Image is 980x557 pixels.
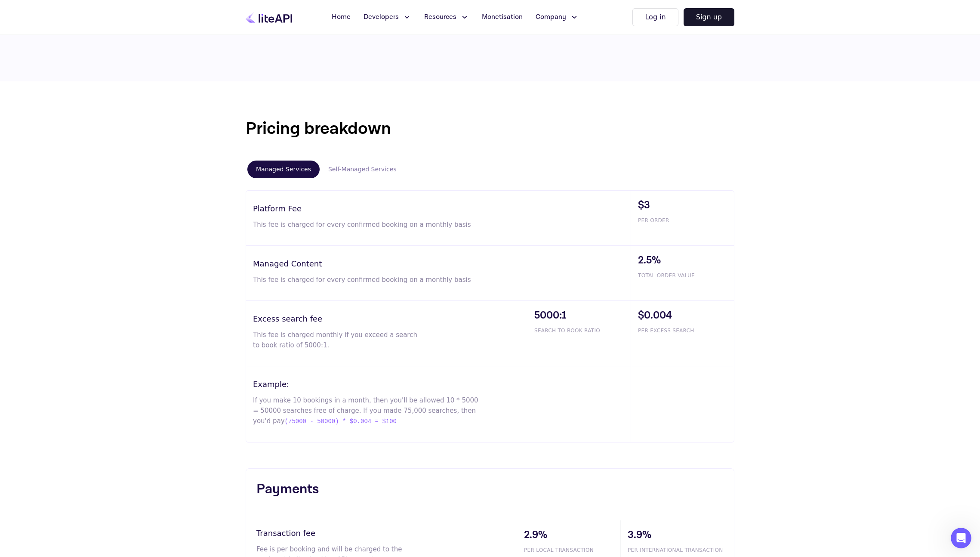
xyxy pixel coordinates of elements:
button: Resources [419,9,474,26]
span: TOTAL ORDER VALUE [638,272,734,279]
iframe: Intercom live chat [951,528,971,548]
h3: Excess search fee [253,313,527,325]
p: This fee is charged monthly if you exceed a search to book ratio of 5000:1. [253,330,418,350]
span: SEARCH TO BOOK RATIO [534,327,631,334]
span: 2.9% [524,527,620,543]
span: Home [332,12,351,22]
h3: Platform Fee [253,203,631,214]
span: 3.9% [628,527,724,543]
span: $0.004 [638,308,734,323]
button: Managed Services [247,161,320,178]
h3: Transaction fee [256,527,517,539]
button: Developers [358,9,416,26]
span: Company [536,12,566,22]
span: PER INTERNATIONAL TRANSACTION [628,546,724,554]
p: If you make 10 bookings in a month, then you'll be allowed 10 * 5000 = 50000 searches free of cha... [253,395,480,427]
h3: Managed Content [253,258,631,269]
h3: Payments [256,479,724,500]
span: 2.5% [638,253,734,268]
span: PER ORDER [638,217,734,224]
a: Home [327,9,356,26]
button: Sign up [684,8,734,26]
span: PER EXCESS SEARCH [638,327,734,334]
span: Monetisation [482,12,523,22]
button: Company [530,9,584,26]
span: $3 [638,198,734,213]
span: Resources [424,12,456,22]
span: (75000 - 50000) * $0.004 = $100 [285,416,397,427]
span: Developers [364,12,399,22]
p: This fee is charged for every confirmed booking on a monthly basis [253,275,480,285]
button: Self-Managed Services [320,161,405,178]
span: 5000:1 [534,308,631,323]
h1: Pricing breakdown [246,116,734,142]
a: Monetisation [477,9,528,26]
p: This fee is charged for every confirmed booking on a monthly basis [253,220,480,230]
h3: Example: [253,378,631,390]
button: Log in [632,8,678,26]
span: PER LOCAL TRANSACTION [524,546,620,554]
